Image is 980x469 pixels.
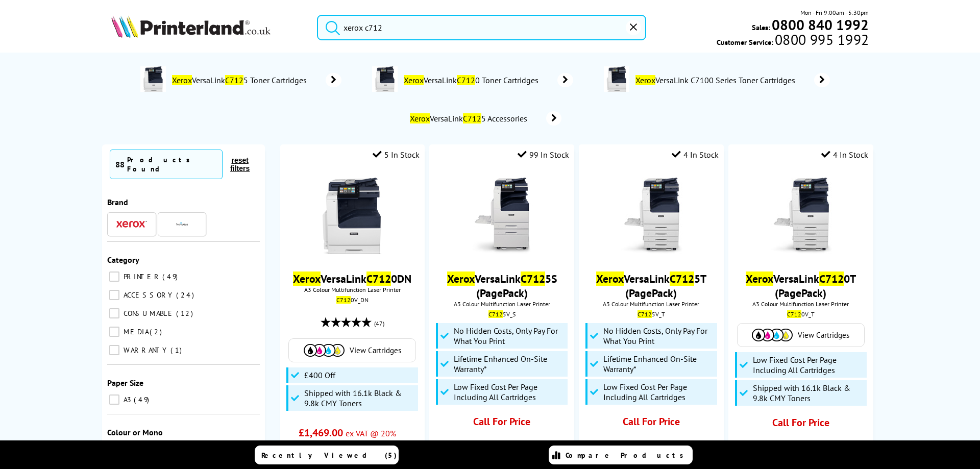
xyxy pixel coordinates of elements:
[457,75,475,85] mark: C712
[304,388,415,408] span: Shipped with 16.1k Black & 9.8k CMY Toners
[454,326,565,346] span: No Hidden Costs, Only Pay For What You Print
[171,75,311,85] span: VersaLink 5 Toner Cartridges
[127,155,217,174] div: Products Found
[638,310,652,318] mark: C712
[171,66,341,94] a: XeroxVersaLinkC7125 Toner Cartridges
[373,150,420,160] div: 5 In Stock
[285,286,420,293] span: A3 Colour Multifunction Laser Printer
[733,300,868,308] span: A3 Colour Multifunction Laser Printer
[116,220,147,228] img: Xerox
[743,329,859,341] a: View Cartridges
[107,378,143,388] span: Paper Size
[109,308,119,318] input: CONSUMABLE 12
[107,197,128,207] span: Brand
[162,272,180,281] span: 49
[299,426,343,439] span: £1,469.00
[736,310,865,318] div: 0V_T
[586,310,716,318] div: 5V_T
[566,451,689,460] span: Compare Products
[454,382,565,402] span: Low Fixed Cost Per Page Including All Cartridges
[447,271,557,300] a: XeroxVersaLinkC7125S (PagePack)
[437,310,566,318] div: 5V_S
[176,309,195,318] span: 12
[172,75,192,85] mark: Xerox
[176,218,188,231] img: Navigator
[598,415,705,433] div: Call For Price
[121,395,133,404] span: A3
[434,300,569,308] span: A3 Colour Multifunction Laser Printer
[488,310,503,318] mark: C712
[336,296,351,304] mark: C712
[255,446,399,464] a: Recently Viewed (5)
[635,75,655,85] mark: Xerox
[304,370,335,380] span: £400 Off
[366,271,391,286] mark: C712
[763,178,839,254] img: xerox-c7100t-front-3-tray-small.jpg
[317,15,646,40] input: Search product or brand
[549,446,693,464] a: Compare Products
[752,22,770,32] span: Sales:
[176,290,197,300] span: 24
[109,345,119,355] input: WARRANTY 1
[107,427,163,437] span: Colour or Mono
[404,75,424,85] mark: Xerox
[107,255,139,265] span: Category
[372,66,398,92] img: C7120V_DN-conspage.jpg
[454,354,565,374] span: Lifetime Enhanced On-Site Warranty*
[408,113,531,124] span: VersaLink 5 Accessories
[448,415,556,433] div: Call For Price
[374,314,384,333] span: (47)
[753,355,864,375] span: Low Fixed Cost Per Page Including All Cartridges
[672,150,719,160] div: 4 In Stock
[121,327,149,336] span: MEDIA
[121,290,175,300] span: ACCESSORY
[819,271,844,286] mark: C712
[115,159,125,169] span: 88
[225,75,243,85] mark: C712
[403,75,543,85] span: VersaLink 0 Toner Cartridges
[746,271,773,286] mark: Xerox
[346,428,396,438] span: ex VAT @ 20%
[109,394,119,405] input: A3 49
[787,310,801,318] mark: C712
[109,271,119,282] input: PRINTER 49
[463,178,540,254] img: Xerox-C7100S-Front-Main-Small.jpg
[121,345,169,355] span: WARRANTY
[800,8,869,17] span: Mon - Fri 9:00am - 5:30pm
[121,309,175,318] span: CONSUMABLE
[596,271,706,300] a: XeroxVersaLinkC7125T (PagePack)
[408,111,561,126] a: XeroxVersaLinkC7125 Accessories
[111,15,271,38] img: Printerland Logo
[670,271,694,286] mark: C712
[294,344,410,357] a: View Cartridges
[634,75,799,85] span: VersaLink C7100 Series Toner Cartridges
[314,178,390,254] img: Xerox-C7120-Front-Main-Small.jpg
[223,156,257,173] button: reset filters
[140,66,166,92] img: C7120V_DN-conspage.jpg
[304,344,345,357] img: Cartridges
[288,296,417,304] div: 0V_DN
[603,354,715,374] span: Lifetime Enhanced On-Site Warranty*
[261,451,397,460] span: Recently Viewed (5)
[770,20,869,30] a: 0800 840 1992
[293,271,411,286] a: XeroxVersaLinkC7120DN
[121,272,161,281] span: PRINTER
[109,327,119,337] input: MEDIA 2
[634,66,830,94] a: XeroxVersaLink C7100 Series Toner Cartridges
[604,66,629,92] img: C7120V_DN-conspage.jpg
[747,416,854,434] div: Call For Price
[150,327,164,336] span: 2
[772,15,869,34] b: 0800 840 1992
[613,178,690,254] img: xerox-c7100t-front-3-tray-small.jpg
[584,300,718,308] span: A3 Colour Multifunction Laser Printer
[821,150,868,160] div: 4 In Stock
[447,271,475,286] mark: Xerox
[798,330,849,340] span: View Cartridges
[521,271,545,286] mark: C712
[773,35,869,44] span: 0800 995 1992
[170,345,184,355] span: 1
[134,395,152,404] span: 49
[753,383,864,403] span: Shipped with 16.1k Black & 9.8k CMY Toners
[350,345,401,355] span: View Cartridges
[603,382,715,402] span: Low Fixed Cost Per Page Including All Cartridges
